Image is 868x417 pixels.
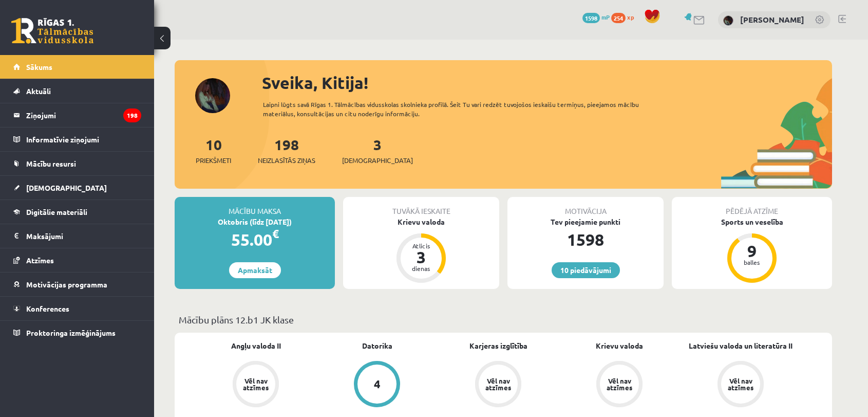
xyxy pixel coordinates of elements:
[13,297,141,320] a: Konferences
[342,155,413,166] span: [DEMOGRAPHIC_DATA]
[196,135,231,166] a: 10Priekšmeti
[672,216,832,227] div: Sports un veselība
[406,265,437,271] div: dienas
[231,340,281,351] a: Angļu valoda II
[672,216,832,284] a: Sports un veselība 9 balles
[26,256,54,265] span: Atzīmes
[13,321,141,345] a: Proktoringa izmēģinājums
[26,62,52,71] span: Sākums
[737,259,767,265] div: balles
[582,13,600,23] span: 1598
[438,361,559,409] a: Vēl nav atzīmes
[343,216,499,227] div: Krievu valoda
[374,378,381,390] div: 4
[680,361,801,409] a: Vēl nav atzīmes
[241,377,270,391] div: Vēl nav atzīmes
[272,226,279,241] span: €
[406,243,437,249] div: Atlicis
[26,304,69,313] span: Konferences
[605,377,634,391] div: Vēl nav atzīmes
[26,103,141,127] legend: Ziņojumi
[26,86,51,96] span: Aktuāli
[262,70,832,95] div: Sveika, Kitija!
[13,128,141,151] a: Informatīvie ziņojumi
[611,13,639,21] a: 254 xp
[13,224,141,248] a: Maksājumi
[362,340,392,351] a: Datorika
[13,79,141,103] a: Aktuāli
[559,361,680,409] a: Vēl nav atzīmes
[123,108,141,122] i: 198
[258,135,315,166] a: 198Neizlasītās ziņas
[611,13,626,23] span: 254
[26,328,116,337] span: Proktoringa izmēģinājums
[406,249,437,265] div: 3
[13,200,141,224] a: Digitālie materiāli
[26,207,87,216] span: Digitālie materiāli
[175,227,335,252] div: 55.00
[507,216,664,227] div: Tev pieejamie punkti
[13,152,141,175] a: Mācību resursi
[726,377,755,391] div: Vēl nav atzīmes
[672,197,832,216] div: Pēdējā atzīme
[316,361,438,409] a: 4
[26,224,141,248] legend: Maksājumi
[723,15,733,26] img: Kitija Alfus
[469,340,527,351] a: Karjeras izglītība
[737,243,767,259] div: 9
[26,159,76,168] span: Mācību resursi
[196,155,231,166] span: Priekšmeti
[484,377,513,391] div: Vēl nav atzīmes
[258,155,315,166] span: Neizlasītās ziņas
[175,216,335,227] div: Oktobris (līdz [DATE])
[263,100,657,118] div: Laipni lūgts savā Rīgas 1. Tālmācības vidusskolas skolnieka profilā. Šeit Tu vari redzēt tuvojošo...
[343,216,499,284] a: Krievu valoda Atlicis 3 dienas
[343,197,499,216] div: Tuvākā ieskaite
[342,135,413,166] a: 3[DEMOGRAPHIC_DATA]
[26,183,107,192] span: [DEMOGRAPHIC_DATA]
[582,13,610,21] a: 1598 mP
[601,13,610,21] span: mP
[13,176,141,200] a: [DEMOGRAPHIC_DATA]
[507,197,664,216] div: Motivācija
[552,262,620,278] a: 10 piedāvājumi
[26,280,107,289] span: Motivācijas programma
[195,361,316,409] a: Vēl nav atzīmes
[26,128,141,151] legend: Informatīvie ziņojumi
[740,14,804,25] a: [PERSON_NAME]
[13,103,141,127] a: Ziņojumi198
[627,13,634,21] span: xp
[175,197,335,216] div: Mācību maksa
[11,18,93,44] a: Rīgas 1. Tālmācības vidusskola
[689,340,792,351] a: Latviešu valoda un literatūra II
[596,340,643,351] a: Krievu valoda
[13,273,141,296] a: Motivācijas programma
[13,55,141,79] a: Sākums
[229,262,281,278] a: Apmaksāt
[13,248,141,272] a: Atzīmes
[179,313,828,327] p: Mācību plāns 12.b1 JK klase
[507,227,664,252] div: 1598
